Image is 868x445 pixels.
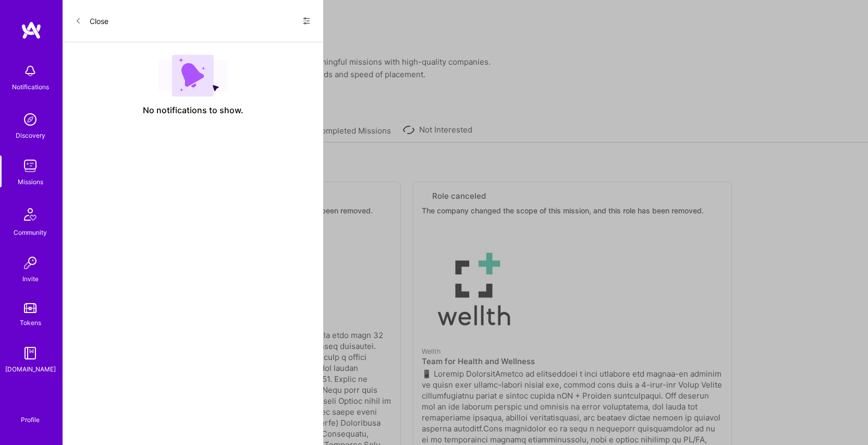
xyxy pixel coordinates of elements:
div: [DOMAIN_NAME] [5,364,56,375]
img: discovery [20,109,41,130]
span: No notifications to show. [143,105,243,116]
div: Discovery [16,130,45,141]
div: Missions [18,176,43,187]
img: logo [21,21,42,40]
img: Community [18,202,43,227]
img: teamwork [20,155,41,176]
img: empty [158,55,227,97]
button: Close [75,13,108,29]
img: bell [20,61,41,81]
div: Profile [21,414,40,424]
div: Invite [22,273,39,284]
div: Tokens [20,317,41,328]
div: Notifications [12,81,49,92]
img: guide book [20,343,41,364]
img: tokens [24,303,36,313]
div: Community [14,227,47,238]
img: Invite [20,252,41,273]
